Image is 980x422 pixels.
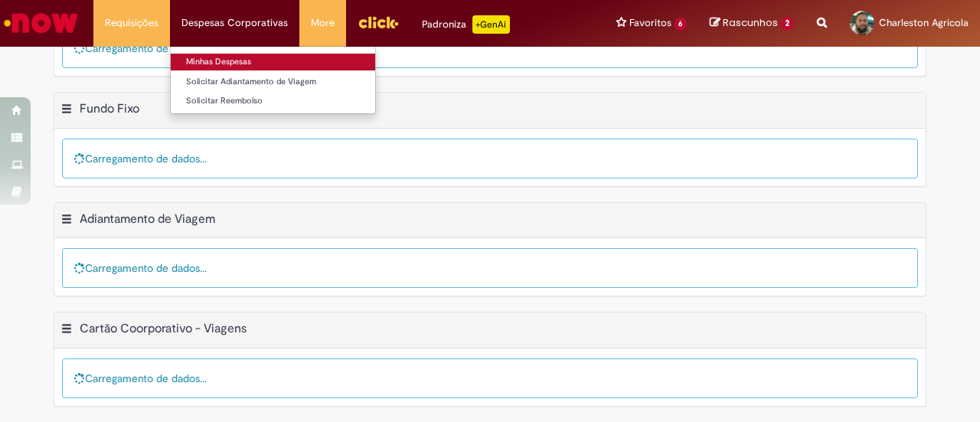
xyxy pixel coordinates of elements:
[60,211,73,231] button: Adiantamento de Viagem Menu de contexto
[171,93,375,110] a: Solicitar Reembolso
[62,358,918,398] div: Carregamento de dados...
[60,321,73,341] button: Cartão Coorporativo - Viagens Menu de contexto
[422,15,510,34] div: Padroniza
[710,16,794,31] a: Rascunhos
[60,101,73,121] button: Fundo Fixo Menu de contexto
[2,8,80,38] img: ServiceNow
[675,18,688,31] span: 6
[358,11,399,34] img: click_logo_yellow_360x200.png
[80,211,215,227] h2: Adiantamento de Viagem
[80,101,139,116] h2: Fundo Fixo
[62,139,918,178] div: Carregamento de dados...
[105,15,158,31] span: Requisições
[80,322,247,337] h2: Cartão Coorporativo - Viagens
[62,248,918,288] div: Carregamento de dados...
[62,28,918,68] div: Carregamento de dados...
[171,74,375,90] a: Solicitar Adiantamento de Viagem
[311,15,335,31] span: More
[472,15,510,34] p: +GenAi
[629,15,671,31] span: Favoritos
[879,16,969,29] span: Charleston Agricola
[723,15,778,30] span: Rascunhos
[181,15,288,31] span: Despesas Corporativas
[780,17,794,31] span: 2
[170,46,376,114] ul: Despesas Corporativas
[171,54,375,70] a: Minhas Despesas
